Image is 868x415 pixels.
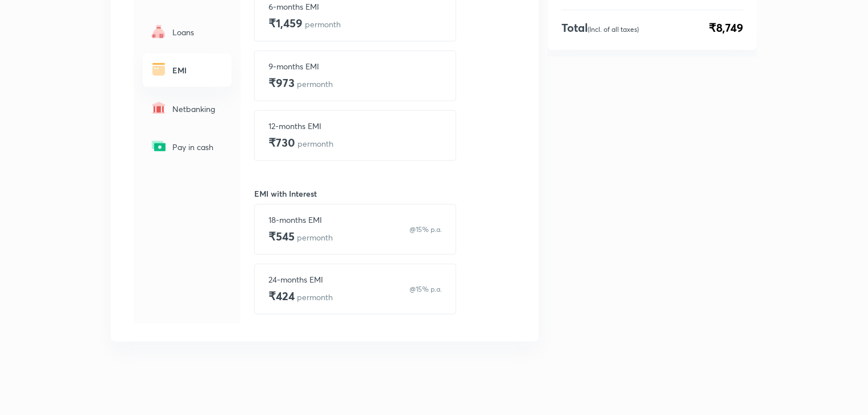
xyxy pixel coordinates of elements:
p: per month [297,78,333,89]
img: - [150,60,168,78]
p: 12-months EMI [268,120,333,132]
h6: EMI [172,64,225,76]
p: 18-months EMI [268,214,333,226]
h4: ₹1,459 [268,15,341,32]
p: Netbanking [172,103,225,115]
span: ₹8,749 [709,19,743,36]
p: 6-months EMI [268,1,341,13]
p: per month [297,138,333,149]
img: - [150,137,168,155]
p: @15% p.a. [410,225,442,235]
h4: ₹973 [268,74,333,92]
p: per month [297,232,333,243]
img: - [150,22,168,40]
h4: ₹730 [268,134,333,151]
img: - [150,99,168,117]
p: 24-months EMI [268,273,333,285]
h4: ₹545 [268,228,333,245]
p: per month [305,19,341,30]
p: 9-months EMI [268,60,333,72]
p: Loans [172,26,225,38]
h6: EMI with Interest [254,188,507,200]
h4: ₹424 [268,288,333,305]
p: per month [297,292,333,302]
p: @15% p.a. [410,284,442,294]
p: Pay in cash [172,141,225,153]
p: (Incl. of all taxes) [588,25,639,34]
h4: Total [561,19,639,36]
